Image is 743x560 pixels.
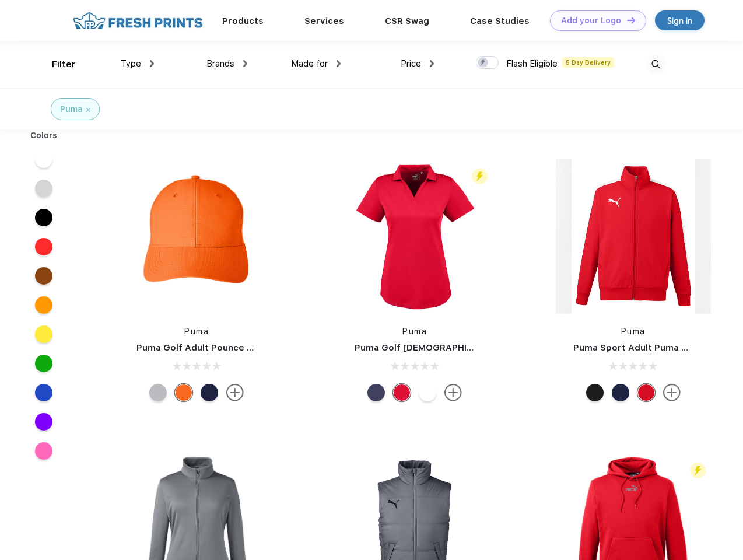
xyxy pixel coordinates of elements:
div: Peacoat [201,384,218,401]
span: Flash Eligible [506,58,558,69]
img: filter_cancel.svg [86,108,90,112]
img: func=resize&h=266 [119,159,274,314]
div: Puma Black [586,384,604,401]
div: Vibrant Orange [175,384,192,401]
a: Puma [621,327,646,336]
img: more.svg [226,384,244,401]
div: High Risk Red [637,384,655,401]
div: Quarry [149,384,167,401]
img: more.svg [663,384,681,401]
a: Puma [184,327,209,336]
div: Filter [52,58,76,71]
img: more.svg [444,384,462,401]
div: High Risk Red [393,384,411,401]
span: Price [401,58,421,69]
span: Type [121,58,141,69]
div: Peacoat [367,384,385,401]
span: Made for [291,58,328,69]
div: Sign in [667,14,692,27]
a: Sign in [655,10,705,30]
img: func=resize&h=266 [337,159,492,314]
a: Puma Golf [DEMOGRAPHIC_DATA]' Icon Golf Polo [355,342,571,353]
img: dropdown.png [243,60,247,67]
div: Peacoat [612,384,629,401]
img: dropdown.png [337,60,341,67]
div: Puma [60,103,83,116]
div: Colors [22,129,66,142]
img: fo%20logo%202.webp [69,10,206,31]
a: Products [222,16,264,26]
img: dropdown.png [150,60,154,67]
img: flash_active_toggle.svg [472,169,488,184]
a: Puma [402,327,427,336]
a: CSR Swag [385,16,429,26]
span: 5 Day Delivery [562,57,614,68]
a: Services [304,16,344,26]
div: Add your Logo [561,16,621,26]
img: dropdown.png [430,60,434,67]
span: Brands [206,58,234,69]
img: DT [627,17,635,23]
img: desktop_search.svg [646,55,665,74]
a: Puma Golf Adult Pounce Adjustable Cap [136,342,315,353]
img: flash_active_toggle.svg [690,463,706,478]
div: Bright White [419,384,436,401]
img: func=resize&h=266 [556,159,711,314]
